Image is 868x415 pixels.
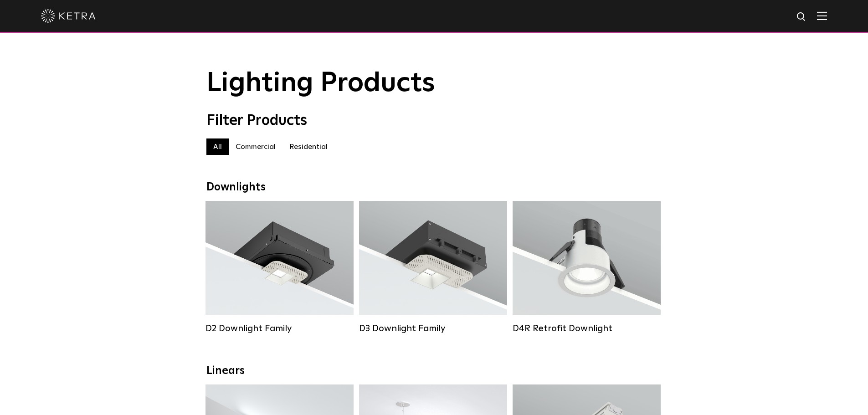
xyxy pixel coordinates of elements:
img: ketra-logo-2019-white [41,9,96,23]
a: D2 Downlight Family Lumen Output:1200Colors:White / Black / Gloss Black / Silver / Bronze / Silve... [205,201,354,334]
div: D4R Retrofit Downlight [513,323,661,334]
a: D4R Retrofit Downlight Lumen Output:800Colors:White / BlackBeam Angles:15° / 25° / 40° / 60°Watta... [513,201,661,334]
div: Linears [206,364,662,378]
label: Commercial [229,138,282,155]
img: Hamburger%20Nav.svg [817,11,827,20]
div: Downlights [206,181,662,194]
a: D3 Downlight Family Lumen Output:700 / 900 / 1100Colors:White / Black / Silver / Bronze / Paintab... [359,201,507,334]
div: D3 Downlight Family [359,323,507,334]
div: D2 Downlight Family [205,323,354,334]
label: Residential [282,138,334,155]
div: Filter Products [206,112,662,129]
label: All [206,138,229,155]
img: search icon [796,11,807,23]
span: Lighting Products [206,70,435,97]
